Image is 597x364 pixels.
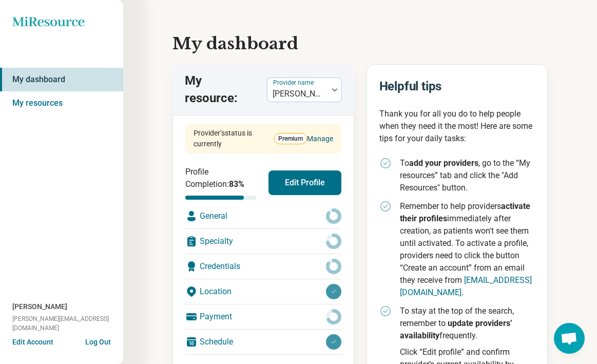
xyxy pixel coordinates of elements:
[172,31,548,56] h1: My dashboard
[400,275,532,297] a: [EMAIL_ADDRESS][DOMAIN_NAME]
[554,323,585,354] div: Open chat
[185,166,256,200] div: Profile Completion:
[185,304,341,329] div: Payment
[274,133,307,144] span: Premium
[268,170,341,195] button: Edit Profile
[185,279,341,304] div: Location
[400,318,512,340] strong: update providers’ availability
[229,179,244,189] span: 83 %
[307,133,333,144] a: Manage
[12,314,123,333] span: [PERSON_NAME][EMAIL_ADDRESS][DOMAIN_NAME]
[185,229,341,254] div: Specialty
[400,157,535,194] p: To , go to the “My resources” tab and click the "Add Resources" button.
[12,337,53,348] button: Edit Account
[185,254,341,279] div: Credentials
[85,337,111,345] button: Log Out
[185,330,341,354] div: Schedule
[185,204,341,228] div: General
[194,128,307,149] div: Provider’s status is currently
[12,301,67,312] span: [PERSON_NAME]
[400,305,535,342] p: To stay at the top of the search, remember to frequently.
[379,108,535,145] p: Thank you for all you do to help people when they need it the most! Here are some tips for your d...
[409,158,478,168] strong: add your providers
[400,200,535,299] p: Remember to help providers immediately after creation, as patients won't see them until activated...
[273,79,316,86] label: Provider name
[379,77,535,95] h2: Helpful tips
[185,72,255,107] p: My resource:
